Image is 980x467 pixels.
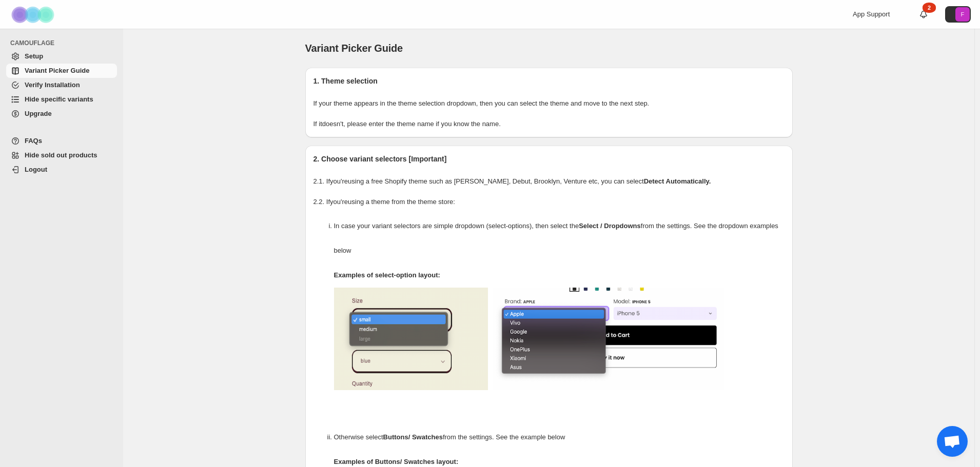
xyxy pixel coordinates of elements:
[25,151,97,159] span: Hide sold out products
[25,67,89,74] span: Variant Picker Guide
[334,425,785,450] p: Otherwise select from the settings. See the example below
[6,163,117,177] a: Logout
[6,134,117,148] a: FAQs
[923,3,936,13] div: 2
[313,119,785,129] p: If it doesn't , please enter the theme name if you know the name.
[6,148,117,163] a: Hide sold out products
[313,176,785,187] p: 2.1. If you're using a free Shopify theme such as [PERSON_NAME], Debut, Brooklyn, Venture etc, yo...
[313,98,785,109] p: If your theme appears in the theme selection dropdown, then you can select the theme and move to ...
[383,433,443,441] strong: Buttons/ Swatches
[955,7,970,22] span: Avatar with initials F
[25,110,52,117] span: Upgrade
[853,10,890,18] span: App Support
[313,154,785,164] h2: 2. Choose variant selectors [Important]
[937,426,968,457] div: Open chat
[493,288,724,390] img: camouflage-select-options-2
[334,214,785,263] p: In case your variant selectors are simple dropdown (select-options), then select the from the set...
[6,92,117,107] a: Hide specific variants
[8,1,60,29] img: Camouflage
[6,78,117,92] a: Verify Installation
[25,52,43,60] span: Setup
[644,177,711,185] strong: Detect Automatically.
[25,95,93,103] span: Hide specific variants
[6,64,117,78] a: Variant Picker Guide
[25,166,47,173] span: Logout
[6,107,117,121] a: Upgrade
[579,222,641,230] strong: Select / Dropdowns
[918,9,929,19] a: 2
[313,197,785,207] p: 2.2. If you're using a theme from the theme store:
[313,76,785,86] h2: 1. Theme selection
[10,39,118,47] span: CAMOUFLAGE
[334,458,459,465] strong: Examples of Buttons/ Swatches layout:
[6,49,117,64] a: Setup
[25,137,42,145] span: FAQs
[305,43,403,54] span: Variant Picker Guide
[945,6,971,23] button: Avatar with initials F
[334,288,488,390] img: camouflage-select-options
[961,11,965,17] text: F
[334,271,440,279] strong: Examples of select-option layout:
[25,81,80,89] span: Verify Installation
